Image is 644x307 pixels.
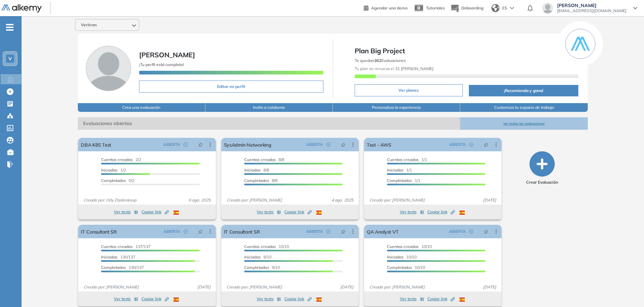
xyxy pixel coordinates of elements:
[101,167,126,173] span: 1/2
[557,8,626,13] span: [EMAIL_ADDRESS][DOMAIN_NAME]
[244,157,284,162] span: 8/8
[193,226,208,237] button: pushpin
[224,197,285,203] span: Creado por: [PERSON_NAME]
[510,7,514,9] img: arrow
[306,228,323,235] span: ABIERTA
[387,167,412,173] span: 1/1
[141,208,169,216] button: Copiar link
[387,167,404,173] span: Iniciadas
[114,208,138,216] button: Ver tests
[101,167,118,173] span: Iniciadas
[163,228,180,235] span: ABIERTA
[449,228,466,235] span: ABIERTA
[284,295,312,303] button: Copiar link
[526,151,558,185] button: Crear Evaluación
[78,117,460,130] span: Evaluaciones abiertas
[336,226,351,237] button: pushpin
[81,225,117,238] a: IT Consultant SR
[480,284,499,290] span: [DATE]
[244,265,280,270] span: 9/10
[557,3,626,8] span: [PERSON_NAME]
[367,225,399,238] a: QA Analyst VT
[355,66,433,71] span: Tu plan se renueva el
[244,254,271,259] span: 9/10
[469,85,578,96] button: ¡Recomienda y gana!
[387,157,419,162] span: Cuentas creadas
[400,208,424,216] button: Ver tests
[326,143,330,147] span: check-circle
[364,3,408,11] a: Agendar una demo
[526,179,558,185] span: Crear Evaluación
[329,197,356,203] span: 4 ago. 2025
[198,142,203,147] span: pushpin
[449,142,466,148] span: ABIERTA
[224,225,260,238] a: IT Consultant SR
[141,296,169,302] span: Copiar link
[316,298,322,302] img: ESP
[479,139,493,150] button: pushpin
[173,211,179,215] img: ESP
[81,138,111,151] a: DBA K8S Test
[78,103,205,112] button: Crea una evaluación
[427,295,455,303] button: Copiar link
[244,178,269,183] span: Completados
[387,265,425,270] span: 10/10
[101,178,134,183] span: 0/2
[6,27,13,28] i: -
[387,254,404,259] span: Iniciadas
[244,167,261,173] span: Iniciadas
[81,22,97,28] span: Veritran
[257,208,281,216] button: Ver tests
[81,284,141,290] span: Creado por: [PERSON_NAME]
[367,138,391,151] a: Test - AWS
[387,265,412,270] span: Completados
[8,56,12,61] span: V
[374,58,381,63] b: 362
[101,157,141,162] span: 2/2
[284,208,312,216] button: Copiar link
[244,254,261,259] span: Iniciadas
[139,51,195,59] span: [PERSON_NAME]
[81,197,139,203] span: Creado por: Orly Zaidenknop
[139,62,184,67] span: ¡Tu perfil está completo!
[367,197,427,203] span: Creado por: [PERSON_NAME]
[459,298,465,302] img: ESP
[244,167,269,173] span: 8/8
[184,229,188,234] span: check-circle
[244,265,269,270] span: Completados
[1,4,42,13] img: Logo
[257,295,281,303] button: Ver tests
[387,244,419,249] span: Cuentas creadas
[460,103,587,112] button: Customiza tu espacio de trabajo
[336,139,351,150] button: pushpin
[355,58,406,63] span: Te quedan Evaluaciones
[333,103,460,112] button: Personaliza la experiencia
[86,46,131,91] img: Foto de perfil
[484,229,488,234] span: pushpin
[184,143,188,147] span: check-circle
[469,143,473,147] span: check-circle
[480,197,499,203] span: [DATE]
[341,229,346,234] span: pushpin
[400,295,424,303] button: Ver tests
[484,142,488,147] span: pushpin
[367,284,427,290] span: Creado por: [PERSON_NAME]
[427,296,455,302] span: Copiar link
[426,5,445,10] span: Tutoriales
[284,296,312,302] span: Copiar link
[427,209,455,215] span: Copiar link
[186,197,213,203] span: 6 ago. 2025
[387,178,412,183] span: Completados
[502,5,507,11] span: ES
[461,5,483,10] span: Onboarding
[163,142,180,148] span: ABIERTA
[195,284,213,290] span: [DATE]
[173,298,179,302] img: ESP
[141,295,169,303] button: Copiar link
[387,178,420,183] span: 1/1
[244,244,276,249] span: Cuentas creadas
[479,226,493,237] button: pushpin
[205,103,333,112] button: Invita a colaborar
[244,178,278,183] span: 8/8
[139,81,323,93] button: Editar mi perfil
